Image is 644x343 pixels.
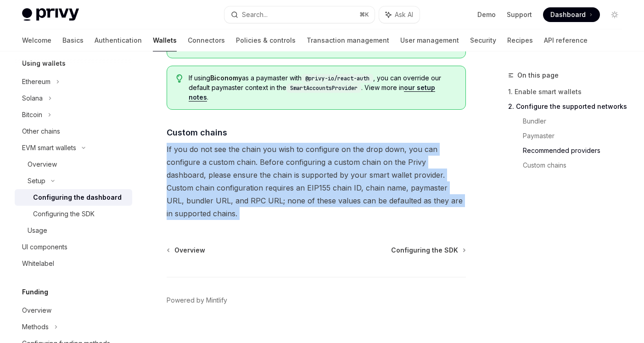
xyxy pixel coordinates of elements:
a: Dashboard [543,7,600,22]
span: Dashboard [550,10,586,19]
a: Configuring the SDK [391,246,465,255]
a: Whitelabel [15,255,132,272]
a: Basics [62,29,84,51]
span: Custom chains [167,126,227,139]
span: If using as a paymaster with , you can override our default paymaster context in the . View more ... [189,73,456,102]
svg: Tip [176,74,183,83]
div: Search... [242,9,268,20]
a: Overview [15,156,132,173]
a: Support [507,10,532,19]
a: Custom chains [523,158,629,173]
a: Policies & controls [236,29,296,51]
span: ⌘ K [359,11,369,18]
a: Paymaster [523,129,629,143]
div: EVM smart wallets [22,142,76,153]
a: Powered by Mintlify [167,296,227,305]
a: Overview [168,246,205,255]
a: Wallets [153,29,177,51]
div: Configuring the SDK [33,208,95,219]
div: UI components [22,242,67,253]
a: Configuring the dashboard [15,189,132,206]
a: User management [400,29,459,51]
div: Usage [28,225,47,236]
h5: Funding [22,287,48,298]
a: Recommended providers [523,143,629,158]
a: Overview [15,302,132,319]
button: Toggle dark mode [607,7,622,22]
span: On this page [517,70,559,81]
span: Ask AI [395,10,413,19]
div: Setup [28,175,45,186]
div: Overview [22,305,51,316]
a: Usage [15,222,132,239]
strong: Biconomy [210,74,242,82]
a: Connectors [188,29,225,51]
div: Overview [28,159,57,170]
a: Demo [477,10,496,19]
code: SmartAccountsProvider [286,84,361,93]
a: Recipes [507,29,533,51]
button: Search...⌘K [224,6,375,23]
a: Welcome [22,29,51,51]
div: Whitelabel [22,258,54,269]
a: Other chains [15,123,132,140]
a: API reference [544,29,588,51]
a: Bundler [523,114,629,129]
div: Solana [22,93,43,104]
div: Ethereum [22,76,50,87]
a: Security [470,29,496,51]
div: Other chains [22,126,60,137]
button: Ask AI [379,6,420,23]
a: Transaction management [307,29,389,51]
div: Methods [22,321,49,332]
code: @privy-io/react-auth [302,74,373,83]
div: Bitcoin [22,109,42,120]
a: 1. Enable smart wallets [508,84,629,99]
span: Configuring the SDK [391,246,458,255]
a: Authentication [95,29,142,51]
a: 2. Configure the supported networks [508,99,629,114]
span: Overview [174,246,205,255]
span: If you do not see the chain you wish to configure on the drop down, you can configure a custom ch... [167,143,466,220]
div: Configuring the dashboard [33,192,122,203]
a: Configuring the SDK [15,206,132,222]
a: UI components [15,239,132,255]
img: light logo [22,8,79,21]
